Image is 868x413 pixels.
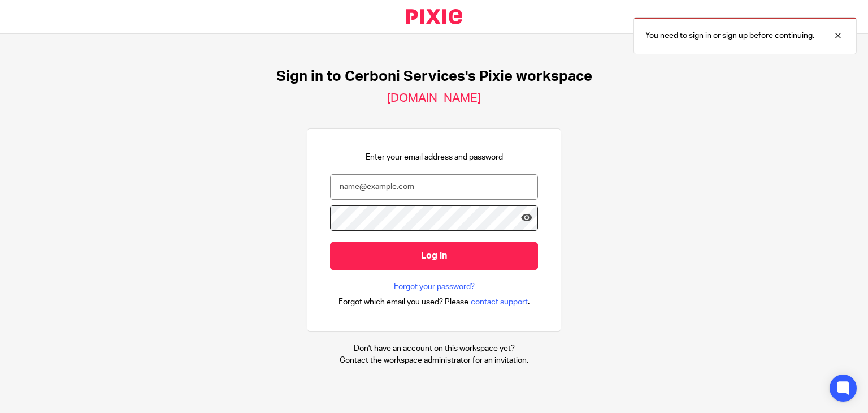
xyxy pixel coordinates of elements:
p: You need to sign in or sign up before continuing. [645,30,814,41]
input: Log in [330,242,538,270]
span: contact support [471,296,528,308]
h2: [DOMAIN_NAME] [387,91,481,106]
p: Don't have an account on this workspace yet? [340,343,528,354]
h1: Sign in to Cerboni Services's Pixie workspace [276,68,592,85]
a: Forgot your password? [394,281,475,292]
p: Contact the workspace administrator for an invitation. [340,355,528,366]
input: name@example.com [330,174,538,200]
p: Enter your email address and password [366,152,503,163]
span: Forgot which email you used? Please [338,296,468,308]
div: . [338,295,530,308]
